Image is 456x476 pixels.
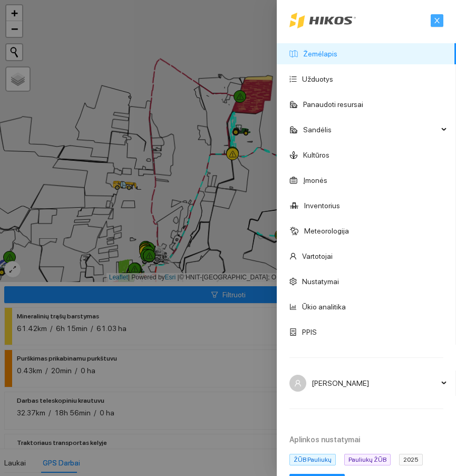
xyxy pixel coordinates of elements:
a: Nustatymai [302,277,339,286]
span: close [431,17,443,24]
span: 2025 [399,454,423,465]
a: PPIS [302,328,317,336]
span: Sandėlis [303,119,438,140]
button: close [431,14,443,27]
span: [PERSON_NAME] [312,373,438,394]
a: Vartotojai [302,252,333,260]
span: user [294,380,302,387]
a: Meteorologija [304,227,349,235]
a: Panaudoti resursai [303,100,363,109]
a: Žemėlapis [303,50,337,58]
a: Inventorius [304,201,340,210]
a: Užduotys [302,75,333,83]
span: ŽŪB Pauliukų [289,454,336,465]
a: Kultūros [303,151,329,159]
a: Ūkio analitika [302,303,346,311]
span: Pauliukų ŽŪB [344,454,391,465]
a: Įmonės [303,176,327,184]
strong: Aplinkos nustatymai [289,435,360,444]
